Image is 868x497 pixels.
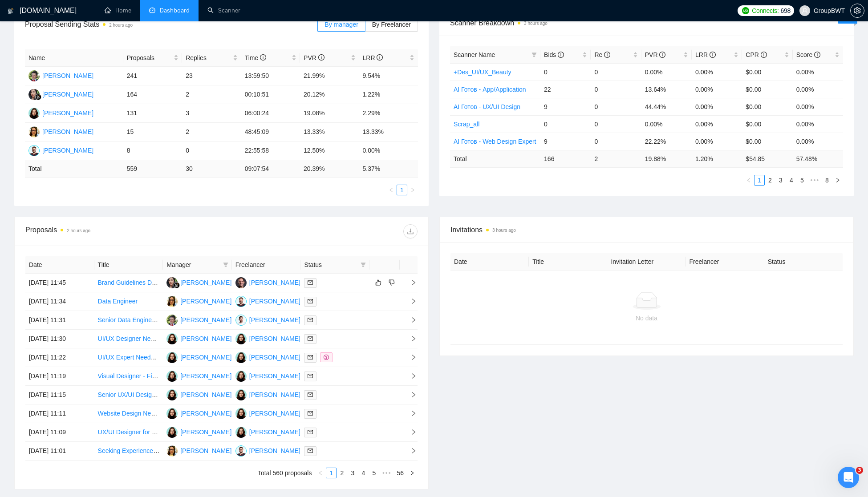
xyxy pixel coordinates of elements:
[166,372,231,379] a: SK[PERSON_NAME]
[318,54,324,61] span: info-circle
[765,175,775,185] a: 2
[695,51,716,58] span: LRR
[591,63,641,81] td: 0
[8,4,14,18] img: logo
[182,141,241,160] td: 0
[94,311,163,330] td: Senior Data Engineer – Remote Contract
[692,150,742,167] td: 1.20 %
[796,51,820,58] span: Score
[404,228,417,235] span: download
[337,468,347,478] a: 2
[235,391,300,398] a: SK[PERSON_NAME]
[641,150,692,167] td: 19.88 %
[25,160,123,178] td: Total
[841,15,854,22] span: New
[166,409,231,416] a: SK[PERSON_NAME]
[308,280,313,285] span: mail
[94,274,163,292] td: Brand Guidelines Development for Flexible Workspace in London
[775,175,786,186] li: 3
[835,178,840,183] span: right
[300,123,359,141] td: 13.33%
[235,427,247,438] img: SK
[249,296,300,306] div: [PERSON_NAME]
[832,175,843,186] li: Next Page
[249,371,300,381] div: [PERSON_NAME]
[692,63,742,81] td: 0.00%
[98,335,259,342] a: UI/UX Designer Needed for User-Friendly Platform Design
[324,21,358,28] span: By manager
[692,133,742,150] td: 0.00%
[369,468,379,478] li: 5
[776,175,786,185] a: 3
[28,146,93,154] a: OB[PERSON_NAME]
[742,98,792,115] td: $0.00
[540,98,591,115] td: 9
[761,52,767,58] span: info-circle
[363,54,383,61] span: LRR
[166,447,231,454] a: OL[PERSON_NAME]
[166,335,231,342] a: SK[PERSON_NAME]
[98,298,138,305] a: Data Engineer
[308,373,313,379] span: mail
[397,185,407,195] li: 1
[249,278,300,287] div: [PERSON_NAME]
[529,253,607,271] th: Title
[347,468,358,478] li: 3
[223,262,228,267] span: filter
[67,228,90,233] time: 2 hours ago
[98,279,322,286] a: Brand Guidelines Development for Flexible Workspace in [GEOGRAPHIC_DATA]
[166,277,178,288] img: SN
[407,185,418,195] li: Next Page
[793,98,843,115] td: 0.00%
[249,408,300,418] div: [PERSON_NAME]
[180,352,231,362] div: [PERSON_NAME]
[123,160,182,178] td: 559
[207,7,240,14] a: searchScanner
[641,115,692,133] td: 0.00%
[743,175,754,186] button: left
[348,468,357,478] a: 3
[832,175,843,186] button: right
[241,123,300,141] td: 48:45:09
[300,85,359,104] td: 20.12%
[241,104,300,123] td: 06:00:24
[221,258,230,271] span: filter
[94,256,163,274] th: Title
[235,353,300,360] a: SK[PERSON_NAME]
[186,53,231,63] span: Replies
[241,160,300,178] td: 09:07:54
[856,467,863,474] span: 3
[166,445,178,457] img: OL
[410,187,415,193] span: right
[174,282,180,288] img: gigradar-bm.png
[742,150,792,167] td: $ 54.85
[25,274,94,292] td: [DATE] 11:45
[850,4,864,18] button: setting
[182,49,241,67] th: Replies
[235,352,247,363] img: SK
[308,411,313,416] span: mail
[450,150,540,167] td: Total
[241,85,300,104] td: 00:10:51
[454,69,511,76] a: +Des_UI/UX_Beauty
[308,336,313,341] span: mail
[591,150,641,167] td: 2
[375,279,381,286] span: like
[123,85,182,104] td: 164
[359,141,418,160] td: 0.00%
[249,315,300,325] div: [PERSON_NAME]
[641,98,692,115] td: 44.44%
[166,371,178,382] img: SK
[807,175,822,186] span: •••
[379,468,393,478] span: •••
[249,390,300,400] div: [PERSON_NAME]
[742,115,792,133] td: $0.00
[182,123,241,141] td: 2
[105,7,131,14] a: homeHome
[308,429,313,435] span: mail
[850,7,864,14] a: setting
[235,408,247,419] img: SK
[781,6,791,16] span: 698
[300,141,359,160] td: 12.50%
[838,467,859,488] iframe: Intercom live chat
